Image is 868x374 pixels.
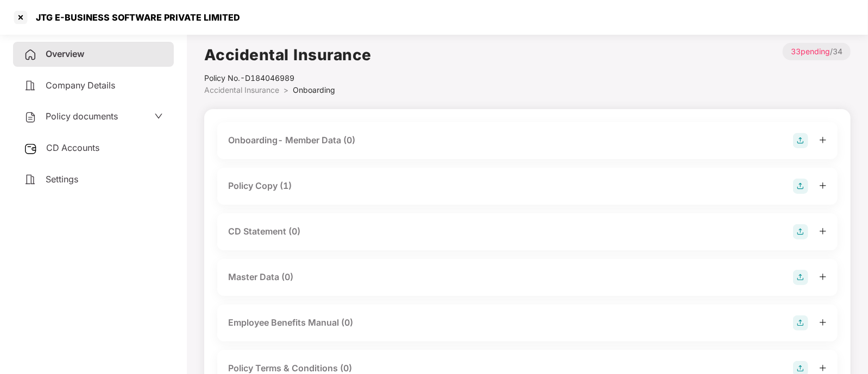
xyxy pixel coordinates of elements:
div: Policy Copy (1) [228,179,292,193]
div: Employee Benefits Manual (0) [228,316,353,329]
span: down [154,112,163,121]
span: Onboarding [293,85,335,94]
div: Onboarding- Member Data (0) [228,134,355,147]
img: svg+xml;base64,PHN2ZyB4bWxucz0iaHR0cDovL3d3dy53My5vcmcvMjAwMC9zdmciIHdpZHRoPSIyNCIgaGVpZ2h0PSIyNC... [24,173,37,186]
div: Policy No.- D184046989 [204,72,372,84]
span: plus [819,136,827,144]
span: 33 pending [791,47,830,56]
div: Master Data (0) [228,270,293,284]
span: Policy documents [46,111,118,122]
span: Accidental Insurance [204,85,279,94]
span: plus [819,319,827,326]
span: CD Accounts [46,142,99,153]
span: plus [819,227,827,235]
img: svg+xml;base64,PHN2ZyB4bWxucz0iaHR0cDovL3d3dy53My5vcmcvMjAwMC9zdmciIHdpZHRoPSIyOCIgaGVpZ2h0PSIyOC... [793,133,808,148]
h1: Accidental Insurance [204,43,372,67]
img: svg+xml;base64,PHN2ZyB4bWxucz0iaHR0cDovL3d3dy53My5vcmcvMjAwMC9zdmciIHdpZHRoPSIyNCIgaGVpZ2h0PSIyNC... [24,79,37,92]
img: svg+xml;base64,PHN2ZyB3aWR0aD0iMjUiIGhlaWdodD0iMjQiIHZpZXdCb3g9IjAgMCAyNSAyNCIgZmlsbD0ibm9uZSIgeG... [24,142,37,155]
img: svg+xml;base64,PHN2ZyB4bWxucz0iaHR0cDovL3d3dy53My5vcmcvMjAwMC9zdmciIHdpZHRoPSIyOCIgaGVpZ2h0PSIyOC... [793,315,808,331]
span: plus [819,273,827,281]
span: Settings [46,174,78,185]
div: CD Statement (0) [228,225,300,238]
span: plus [819,182,827,189]
span: > [284,85,288,94]
span: Overview [46,48,84,59]
img: svg+xml;base64,PHN2ZyB4bWxucz0iaHR0cDovL3d3dy53My5vcmcvMjAwMC9zdmciIHdpZHRoPSIyOCIgaGVpZ2h0PSIyOC... [793,270,808,285]
span: plus [819,364,827,372]
img: svg+xml;base64,PHN2ZyB4bWxucz0iaHR0cDovL3d3dy53My5vcmcvMjAwMC9zdmciIHdpZHRoPSIyNCIgaGVpZ2h0PSIyNC... [24,111,37,124]
span: Company Details [46,80,115,91]
img: svg+xml;base64,PHN2ZyB4bWxucz0iaHR0cDovL3d3dy53My5vcmcvMjAwMC9zdmciIHdpZHRoPSIyOCIgaGVpZ2h0PSIyOC... [793,224,808,239]
p: / 34 [783,43,851,60]
img: svg+xml;base64,PHN2ZyB4bWxucz0iaHR0cDovL3d3dy53My5vcmcvMjAwMC9zdmciIHdpZHRoPSIyOCIgaGVpZ2h0PSIyOC... [793,179,808,194]
div: JTG E-BUSINESS SOFTWARE PRIVATE LIMITED [29,12,240,23]
img: svg+xml;base64,PHN2ZyB4bWxucz0iaHR0cDovL3d3dy53My5vcmcvMjAwMC9zdmciIHdpZHRoPSIyNCIgaGVpZ2h0PSIyNC... [24,48,37,61]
